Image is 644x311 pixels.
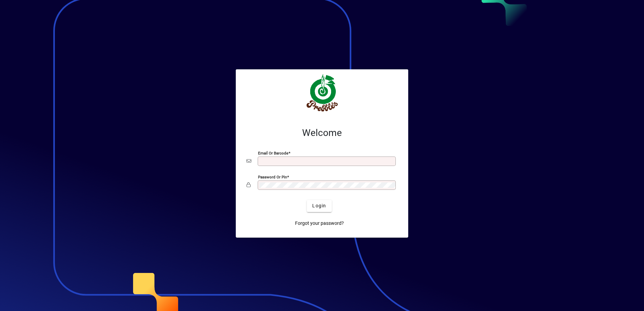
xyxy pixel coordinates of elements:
span: Forgot your password? [295,220,344,227]
mat-label: Password or Pin [258,174,287,179]
mat-label: Email or Barcode [258,150,288,155]
a: Forgot your password? [292,217,347,230]
h2: Welcome [247,127,397,139]
button: Login [307,200,331,212]
span: Login [312,202,326,209]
